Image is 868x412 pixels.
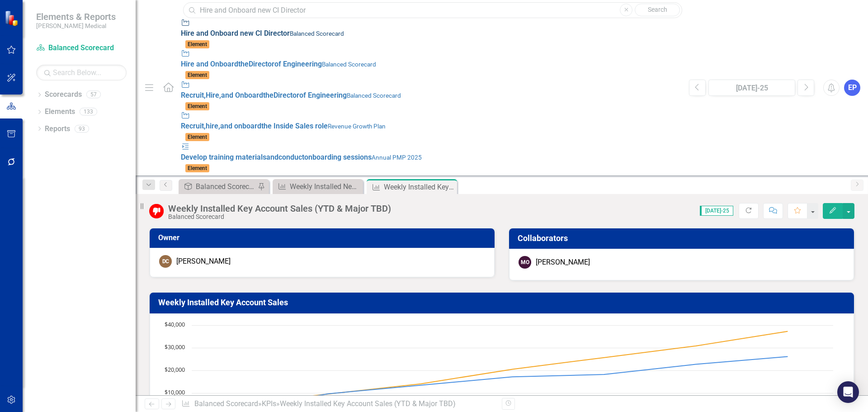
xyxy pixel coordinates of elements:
[708,80,795,96] button: [DATE]-25
[181,181,255,192] a: Balanced Scorecard (Daily Huddle)
[181,60,194,68] strong: Hire
[347,92,401,99] small: Balanced Scorecard
[75,125,89,133] div: 93
[181,60,322,68] span: the of Engineering
[168,204,391,213] div: Weekly Installed Key Account Sales (YTD & Major TBD)
[700,206,733,216] span: [DATE]-25
[635,4,680,16] a: Search
[36,11,116,22] span: Elements & Reports
[185,164,209,172] span: Element
[236,330,789,406] g: Target (YTD), line 2 of 2 with 7 data points.
[235,91,263,99] strong: Onboard
[165,343,185,351] text: $30,000
[262,399,276,408] a: KPIs
[290,30,344,37] small: Balanced Scorecard
[206,91,219,99] strong: Hire
[384,181,455,193] div: Weekly Installed Key Account Sales (YTD & Major TBD)
[80,108,97,116] div: 133
[280,399,456,408] div: Weekly Installed Key Account Sales (YTD & Major TBD)
[5,10,20,26] img: ClearPoint Strategy
[196,29,208,38] strong: and
[210,60,238,68] strong: Onboard
[181,111,680,142] a: Recruit,hire,and onboardthe Inside Sales roleRevenue Growth PlanElement
[181,399,495,409] div: » »
[36,22,116,29] small: [PERSON_NAME] Medical
[206,122,218,130] strong: hire
[372,154,422,161] small: Annual PMP 2025
[266,153,278,161] strong: and
[185,71,209,79] span: Element
[519,256,531,269] div: MO
[264,29,290,38] strong: Director
[45,124,70,134] a: Reports
[181,49,680,80] a: Hire and OnboardtheDirectorof EngineeringBalanced ScorecardElement
[844,80,860,96] button: EP
[290,181,361,192] div: Weekly Installed New Account Sales for [US_STATE] (YTD)
[240,29,254,38] strong: new
[158,298,849,307] h3: Weekly Installed Key Account Sales
[181,142,680,173] a: Develop training materialsandconductonboarding sessionsAnnual PMP 2025Element
[165,320,185,328] text: $40,000
[210,29,238,38] strong: Onboard
[181,80,680,111] a: Recruit,Hire,and OnboardtheDirectorof EngineeringBalanced ScorecardElement
[274,91,299,99] strong: Director
[185,133,209,141] span: Element
[45,107,75,117] a: Elements
[194,399,258,408] a: Balanced Scorecard
[322,61,376,68] small: Balanced Scorecard
[168,213,391,220] div: Balanced Scorecard
[158,234,489,242] h3: Owner
[185,102,209,110] span: Element
[181,29,194,38] strong: Hire
[159,255,172,268] div: DC
[255,29,262,38] strong: CI
[275,181,361,192] a: Weekly Installed New Account Sales for [US_STATE] (YTD)
[328,123,386,130] small: Revenue Growth Plan
[45,90,82,100] a: Scorecards
[220,122,232,130] strong: and
[181,18,680,49] a: Hire and Onboard new CI DirectorBalanced ScorecardElement
[712,83,792,94] div: [DATE]-25
[234,122,261,130] strong: onboard
[837,381,859,403] div: Open Intercom Messenger
[185,40,209,48] span: Element
[181,122,328,130] span: Recruit, , the Inside Sales role
[249,60,274,68] strong: Director
[196,60,208,68] strong: and
[536,257,590,268] div: [PERSON_NAME]
[86,91,101,99] div: 57
[196,181,255,192] div: Balanced Scorecard (Daily Huddle)
[183,2,682,18] input: Search ClearPoint...
[181,153,372,161] span: Develop training materials conduct ing sessions
[36,43,127,53] a: Balanced Scorecard
[304,153,331,161] strong: onboard
[149,204,164,218] img: Below Target
[181,91,347,99] span: Recruit, , the of Engineering
[176,256,231,267] div: [PERSON_NAME]
[165,388,185,396] text: $10,000
[36,65,127,81] input: Search Below...
[165,365,185,374] text: $20,000
[221,91,233,99] strong: and
[518,234,849,243] h3: Collaborators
